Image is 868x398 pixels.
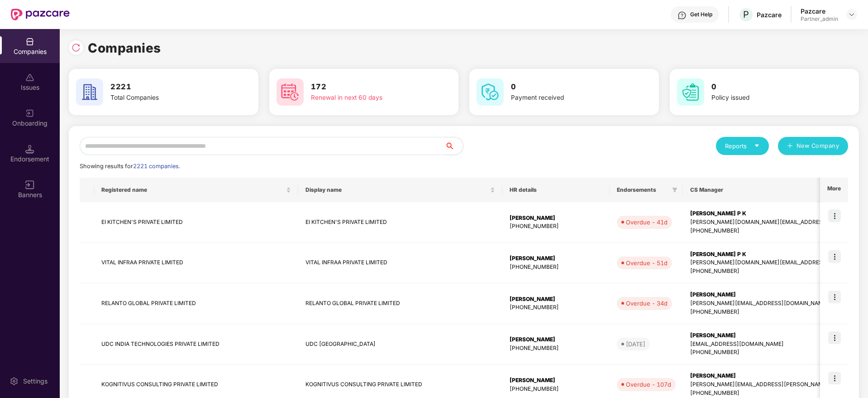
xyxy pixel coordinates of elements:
[510,335,602,344] div: [PERSON_NAME]
[94,324,298,365] td: UDC INDIA TECHNOLOGIES PRIVATE LIMITED
[11,9,70,20] img: New Pazcare Logo
[110,93,224,103] div: Total Companies
[502,178,610,202] th: HR details
[828,209,841,222] img: icon
[511,93,625,103] div: Payment received
[94,243,298,284] td: VITAL INFRAA PRIVATE LIMITED
[725,141,760,150] div: Reports
[711,93,825,103] div: Policy issued
[670,184,679,195] span: filter
[672,187,677,193] span: filter
[510,254,602,263] div: [PERSON_NAME]
[20,377,50,386] div: Settings
[510,295,602,304] div: [PERSON_NAME]
[828,372,841,384] img: icon
[298,283,502,324] td: RELANTO GLOBAL PRIVATE LIMITED
[94,202,298,243] td: EI KITCHEN'S PRIVATE LIMITED
[510,385,602,393] div: [PHONE_NUMBER]
[510,222,602,231] div: [PHONE_NUMBER]
[133,163,180,170] span: 2221 companies.
[690,11,712,18] div: Get Help
[626,380,671,389] div: Overdue - 107d
[511,81,625,93] h3: 0
[444,142,463,150] span: search
[510,344,602,353] div: [PHONE_NUMBER]
[10,377,19,386] img: svg+xml;base64,PHN2ZyBpZD0iU2V0dGluZy0yMHgyMCIgeG1sbnM9Imh0dHA6Ly93d3cudzMub3JnLzIwMDAvc3ZnIiB3aW...
[848,11,855,18] img: svg+xml;base64,PHN2ZyBpZD0iRHJvcGRvd24tMzJ4MzIiIHhtbG5zPSJodHRwOi8vd3d3LnczLm9yZy8yMDAwL3N2ZyIgd2...
[444,137,463,155] button: search
[796,141,839,150] span: New Company
[298,324,502,365] td: UDC [GEOGRAPHIC_DATA]
[277,78,304,106] img: svg+xml;base64,PHN2ZyB4bWxucz0iaHR0cDovL3d3dy53My5vcmcvMjAwMC9zdmciIHdpZHRoPSI2MCIgaGVpZ2h0PSI2MC...
[305,186,488,194] span: Display name
[677,11,687,20] img: svg+xml;base64,PHN2ZyBpZD0iSGVscC0zMngzMiIgeG1sbnM9Imh0dHA6Ly93d3cudzMub3JnLzIwMDAvc3ZnIiB3aWR0aD...
[80,163,180,170] span: Showing results for
[617,186,668,194] span: Endorsements
[477,78,504,106] img: svg+xml;base64,PHN2ZyB4bWxucz0iaHR0cDovL3d3dy53My5vcmcvMjAwMC9zdmciIHdpZHRoPSI2MCIgaGVpZ2h0PSI2MC...
[801,15,838,23] div: Partner_admin
[101,186,284,194] span: Registered name
[311,93,425,103] div: Renewal in next 60 days
[94,178,298,202] th: Registered name
[72,43,81,52] img: svg+xml;base64,PHN2ZyBpZD0iUmVsb2FkLTMyeDMyIiB4bWxucz0iaHR0cDovL3d3dy53My5vcmcvMjAwMC9zdmciIHdpZH...
[626,299,668,308] div: Overdue - 34d
[778,137,848,155] button: plusNew Company
[298,178,502,202] th: Display name
[690,186,866,194] span: CS Manager
[743,9,749,20] span: P
[25,145,34,154] img: svg+xml;base64,PHN2ZyB3aWR0aD0iMTQuNSIgaGVpZ2h0PSIxNC41IiB2aWV3Qm94PSIwIDAgMTYgMTYiIGZpbGw9Im5vbm...
[510,376,602,385] div: [PERSON_NAME]
[510,214,602,223] div: [PERSON_NAME]
[677,78,704,106] img: svg+xml;base64,PHN2ZyB4bWxucz0iaHR0cDovL3d3dy53My5vcmcvMjAwMC9zdmciIHdpZHRoPSI2MCIgaGVpZ2h0PSI2MC...
[510,303,602,312] div: [PHONE_NUMBER]
[828,331,841,344] img: icon
[25,109,34,118] img: svg+xml;base64,PHN2ZyB3aWR0aD0iMjAiIGhlaWdodD0iMjAiIHZpZXdCb3g9IjAgMCAyMCAyMCIgZmlsbD0ibm9uZSIgeG...
[711,81,825,93] h3: 0
[76,78,103,106] img: svg+xml;base64,PHN2ZyB4bWxucz0iaHR0cDovL3d3dy53My5vcmcvMjAwMC9zdmciIHdpZHRoPSI2MCIgaGVpZ2h0PSI2MC...
[510,263,602,272] div: [PHONE_NUMBER]
[754,143,760,149] span: caret-down
[25,37,34,46] img: svg+xml;base64,PHN2ZyBpZD0iQ29tcGFuaWVzIiB4bWxucz0iaHR0cDovL3d3dy53My5vcmcvMjAwMC9zdmciIHdpZHRoPS...
[828,291,841,303] img: icon
[626,340,645,349] div: [DATE]
[298,202,502,243] td: EI KITCHEN'S PRIVATE LIMITED
[25,180,34,189] img: svg+xml;base64,PHN2ZyB3aWR0aD0iMTYiIGhlaWdodD0iMTYiIHZpZXdCb3g9IjAgMCAxNiAxNiIgZmlsbD0ibm9uZSIgeG...
[801,7,838,15] div: Pazcare
[757,10,782,19] div: Pazcare
[787,143,793,150] span: plus
[25,73,34,82] img: svg+xml;base64,PHN2ZyBpZD0iSXNzdWVzX2Rpc2FibGVkIiB4bWxucz0iaHR0cDovL3d3dy53My5vcmcvMjAwMC9zdmciIH...
[94,283,298,324] td: RELANTO GLOBAL PRIVATE LIMITED
[88,38,161,58] h1: Companies
[626,218,668,227] div: Overdue - 41d
[828,250,841,263] img: icon
[626,258,668,267] div: Overdue - 51d
[298,243,502,284] td: VITAL INFRAA PRIVATE LIMITED
[820,178,848,202] th: More
[110,81,224,93] h3: 2221
[311,81,425,93] h3: 172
